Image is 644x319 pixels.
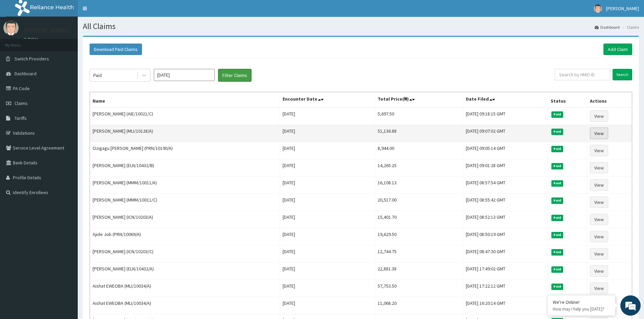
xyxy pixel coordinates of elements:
li: Claims [620,24,639,30]
td: [DATE] [280,107,375,125]
a: View [590,283,608,294]
div: Chat with us now [35,38,114,47]
td: [DATE] 09:01:28 GMT [463,159,548,177]
span: Paid [551,146,564,152]
div: Paid [93,72,102,79]
span: Tariffs [15,115,27,121]
td: [DATE] 09:05:14 GMT [463,142,548,159]
td: 22,881.38 [375,263,463,280]
a: View [590,179,608,191]
input: Search by HMO ID [555,69,610,80]
img: d_794563401_company_1708531726252_794563401 [13,34,27,51]
span: Paid [551,266,564,272]
button: Download Paid Claims [90,44,142,55]
td: [DATE] [280,211,375,228]
input: Search [613,69,632,80]
td: [DATE] 08:50:19 GMT [463,228,548,245]
span: Switch Providers [15,56,49,62]
td: [DATE] [280,142,375,159]
td: [DATE] [280,159,375,177]
td: [PERSON_NAME] (ICN/10203/C) [90,245,280,263]
td: [PERSON_NAME] (ELN/10432/A) [90,263,280,280]
a: View [590,145,608,156]
span: Paid [551,284,564,290]
td: [DATE] 16:20:14 GMT [463,297,548,314]
td: 19,629.50 [375,228,463,245]
textarea: Type your message and hit 'Enter' [3,184,129,208]
a: View [590,248,608,260]
th: Total Price(₦) [375,92,463,108]
td: 16,108.13 [375,177,463,194]
button: Filter Claims [218,69,252,82]
th: Date Filed [463,92,548,108]
span: Paid [551,197,564,204]
td: [PERSON_NAME] (ICN/10203/A) [90,211,280,228]
th: Actions [587,92,632,108]
a: View [590,231,608,242]
input: Select Month and Year [154,69,215,81]
p: How may I help you today? [553,306,610,312]
td: 57,753.50 [375,280,463,297]
td: [DATE] 08:52:13 GMT [463,211,548,228]
td: [DATE] [280,194,375,211]
td: [PERSON_NAME] (ELN/10432/B) [90,159,280,177]
a: View [590,162,608,174]
td: [PERSON_NAME] (MLI/10128/A) [90,125,280,142]
td: [DATE] 17:22:12 GMT [463,280,548,297]
span: Paid [551,215,564,221]
a: View [590,214,608,225]
span: Paid [551,129,564,135]
span: Claims [15,100,28,106]
th: Name [90,92,280,108]
a: View [590,196,608,208]
td: Aishat EWEOBA (MLI/10034/A) [90,297,280,314]
td: 51,136.88 [375,125,463,142]
th: Encounter Date [280,92,375,108]
td: [DATE] [280,228,375,245]
td: [DATE] [280,125,375,142]
td: [PERSON_NAME] (MMM/10011/A) [90,177,280,194]
td: Aishat EWEOBA (MLI/10034/A) [90,280,280,297]
td: [DATE] 17:49:02 GMT [463,263,548,280]
a: View [590,128,608,139]
td: 11,068.20 [375,297,463,314]
span: Paid [551,111,564,117]
td: 15,401.70 [375,211,463,228]
a: Add Claim [603,44,632,55]
td: [DATE] [280,297,375,314]
a: Dashboard [595,24,620,30]
td: [DATE] 08:47:30 GMT [463,245,548,263]
td: [DATE] [280,263,375,280]
span: We're online! [39,85,93,153]
span: [PERSON_NAME] [606,5,639,11]
h1: All Claims [83,22,639,31]
span: Paid [551,232,564,238]
a: View [590,110,608,122]
td: [PERSON_NAME] (AIE/10021/C) [90,107,280,125]
th: Status [548,92,587,108]
td: [DATE] 09:18:15 GMT [463,107,548,125]
td: 14,265.25 [375,159,463,177]
img: User Image [594,4,602,13]
span: Paid [551,163,564,169]
td: [DATE] 08:57:54 GMT [463,177,548,194]
p: [PERSON_NAME] [24,27,68,33]
div: Minimize live chat window [111,3,127,20]
img: User Image [3,20,19,35]
span: Paid [551,180,564,186]
a: Online [24,37,40,42]
td: [DATE] [280,280,375,297]
td: 8,944.00 [375,142,463,159]
td: [PERSON_NAME] (MMM/10011/C) [90,194,280,211]
td: 5,697.50 [375,107,463,125]
td: [DATE] [280,177,375,194]
div: We're Online! [553,299,610,305]
td: Ozigagu [PERSON_NAME] (PRN/10190/A) [90,142,280,159]
span: Paid [551,249,564,255]
td: 12,744.75 [375,245,463,263]
td: [DATE] [280,245,375,263]
a: View [590,265,608,277]
td: 20,517.00 [375,194,463,211]
td: [DATE] 08:55:42 GMT [463,194,548,211]
span: Dashboard [15,71,37,77]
